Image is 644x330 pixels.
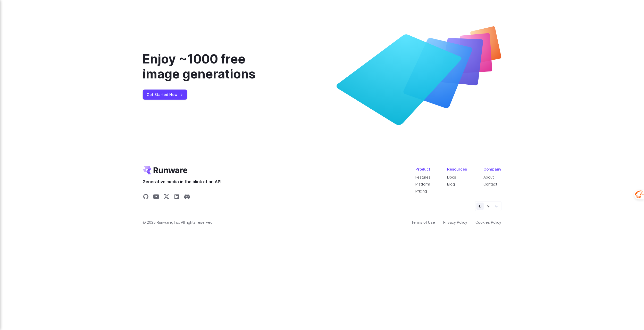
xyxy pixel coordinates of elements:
[143,194,149,201] a: Share on GitHub
[484,175,494,179] a: About
[485,203,492,210] button: Light
[143,90,187,100] a: Get Started Now
[174,194,180,201] a: Share on LinkedIn
[143,166,188,174] a: Go to /
[476,203,484,210] button: Default
[484,166,501,172] div: Company
[476,219,501,225] a: Cookies Policy
[143,52,283,81] div: Enjoy ~1000 free image generations
[447,166,467,172] div: Resources
[143,219,213,225] span: © 2025 Runware, Inc. All rights reserved
[475,201,501,211] ul: Theme selector
[416,189,427,193] a: Pricing
[184,194,190,201] a: Share on Discord
[484,182,497,186] a: Contact
[447,182,455,186] a: Blog
[444,219,467,225] a: Privacy Policy
[493,203,500,210] button: Dark
[416,166,431,172] div: Product
[143,179,223,185] span: Generative media in the blink of an API.
[411,219,435,225] a: Terms of Use
[163,194,170,201] a: Share on X
[416,175,431,179] a: Features
[447,175,456,179] a: Docs
[416,182,430,186] a: Platform
[153,194,159,201] a: Share on YouTube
